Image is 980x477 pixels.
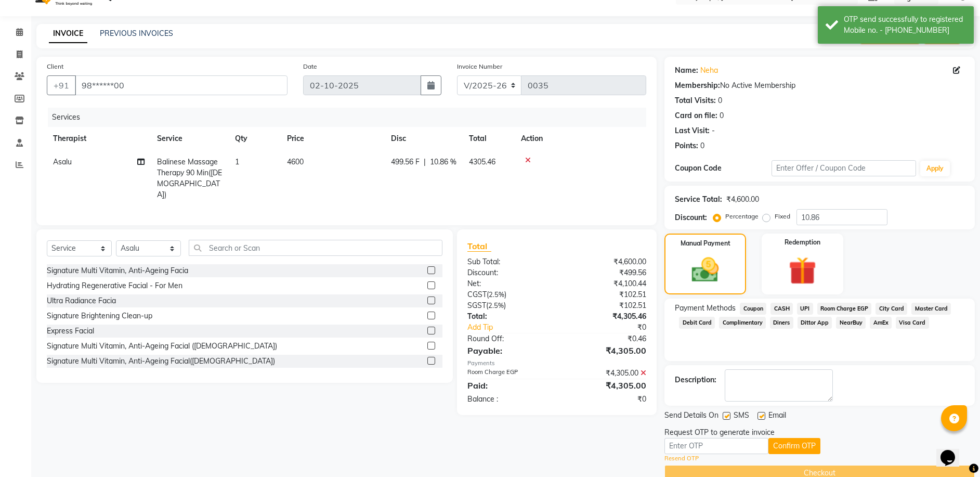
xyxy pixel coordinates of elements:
div: ₹4,600.00 [557,256,654,267]
span: Send Details On [664,410,718,423]
a: Neha [700,65,718,76]
span: Diners [770,317,793,329]
div: Hydrating Regenerative Facial - For Men [47,280,182,291]
span: Debit Card [679,317,715,329]
div: ₹4,305.00 [557,344,654,357]
div: ₹499.56 [557,267,654,278]
label: Redemption [785,238,820,247]
span: Total [467,241,491,252]
button: Confirm OTP [768,438,820,454]
div: Discount: [675,212,707,223]
div: ₹4,305.46 [557,311,654,322]
div: Discount: [460,267,557,278]
div: Points: [675,140,698,151]
div: Signature Multi Vitamin, Anti-Ageing Facial([DEMOGRAPHIC_DATA]) [47,356,275,367]
div: ₹0 [573,322,654,333]
div: Ultra Radiance Facia [47,295,116,306]
div: ₹4,305.00 [557,379,654,392]
span: NearBuy [836,317,866,329]
label: Manual Payment [681,239,730,248]
div: Card on file: [675,110,717,121]
span: | [424,157,426,167]
button: Apply [920,161,950,176]
div: Signature Brightening Clean-up [47,311,152,321]
span: CASH [770,303,793,315]
label: Date [303,62,317,71]
span: CGST [467,290,487,299]
span: 4305.46 [469,157,495,166]
div: No Active Membership [675,80,964,91]
div: Name: [675,65,698,76]
div: - [712,125,715,136]
img: _gift.svg [780,253,825,288]
div: ₹102.51 [557,289,654,300]
div: Net: [460,278,557,289]
div: Description: [675,375,716,385]
div: OTP send successfully to registered Mobile no. - 919899127000 [844,14,966,36]
span: Email [768,410,786,423]
input: Search by Name/Mobile/Email/Code [75,75,288,95]
span: 499.56 F [391,157,420,167]
span: Room Charge EGP [817,303,872,315]
a: Resend OTP [664,454,699,463]
input: Enter Offer / Coupon Code [772,160,916,176]
button: +91 [47,75,76,95]
a: Add Tip [460,322,573,333]
div: Sub Total: [460,256,557,267]
div: Paid: [460,379,557,392]
div: ₹102.51 [557,300,654,311]
a: PREVIOUS INVOICES [100,29,173,38]
a: INVOICE [49,24,87,43]
div: Total Visits: [675,95,716,106]
div: Signature Multi Vitamin, Anti-Ageing Facia [47,265,188,276]
span: 2.5% [489,290,504,299]
span: 4600 [287,157,304,166]
th: Qty [229,127,281,150]
span: Asalu [53,157,72,166]
span: Master Card [911,303,951,315]
div: Room Charge EGP [460,368,557,379]
span: SGST [467,301,486,310]
span: 1 [235,157,239,166]
div: Service Total: [675,194,722,205]
img: _cash.svg [683,254,727,286]
th: Price [281,127,385,150]
div: Total: [460,311,557,322]
th: Disc [385,127,463,150]
div: ( ) [460,289,557,300]
span: AmEx [870,317,892,329]
span: Balinese Massage Therapy 90 Min([DEMOGRAPHIC_DATA]) [157,157,222,199]
span: UPI [797,303,813,315]
div: Payments [467,359,647,368]
span: 2.5% [488,301,504,310]
div: ₹4,600.00 [726,194,759,205]
div: Round Off: [460,333,557,344]
span: Payment Methods [675,303,736,314]
div: Services [48,108,654,127]
label: Percentage [725,212,759,221]
div: ₹0 [557,394,654,405]
label: Fixed [775,212,790,221]
div: Express Facial [47,326,94,337]
div: Payable: [460,344,557,357]
th: Total [463,127,515,150]
div: ₹0.46 [557,333,654,344]
span: Dittor App [798,317,832,329]
th: Action [515,127,646,150]
span: Visa Card [896,317,929,329]
span: City Card [876,303,907,315]
div: ( ) [460,300,557,311]
label: Client [47,62,63,71]
div: Request OTP to generate invoice [664,427,775,438]
span: Complimentary [719,317,766,329]
th: Therapist [47,127,151,150]
span: 10.86 % [430,157,456,167]
span: SMS [734,410,749,423]
input: Enter OTP [664,438,768,454]
span: Coupon [740,303,766,315]
div: Signature Multi Vitamin, Anti-Ageing Facial ([DEMOGRAPHIC_DATA]) [47,341,277,352]
div: Last Visit: [675,125,710,136]
div: Coupon Code [675,163,772,174]
input: Search or Scan [189,240,442,256]
div: 0 [720,110,724,121]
